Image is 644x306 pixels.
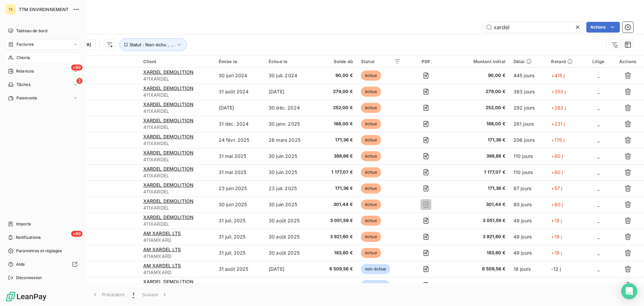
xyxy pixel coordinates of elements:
span: échue [361,183,381,193]
span: 1 177,07 € [451,169,505,176]
span: échue [361,135,381,145]
span: échue [361,200,381,210]
span: +415 j [551,73,565,78]
span: _ [597,121,599,127]
td: 206 jours [509,132,547,148]
button: Actions [586,22,620,33]
span: 252,00 € [451,104,505,111]
td: 30 juil. 2024 [265,68,316,84]
span: 2 042,99 € [320,282,353,289]
span: 3 821,60 € [451,233,505,240]
td: 292 jours [509,100,547,116]
span: échue [361,167,381,177]
td: 18 jours [509,277,547,293]
span: 183,60 € [451,250,505,256]
span: 171,36 € [451,137,505,143]
span: 171,36 € [320,137,353,143]
td: 31 août 2025 [215,261,265,277]
span: 411XARDEL [143,76,211,82]
span: Paramètres et réglages [16,248,62,254]
span: XARDEL DEMOLITION [143,214,194,220]
span: _ [597,234,599,239]
span: échue [361,151,381,161]
div: Litige [589,59,607,64]
span: 3 051,59 € [451,217,505,224]
div: Échue le [269,59,312,64]
td: 49 jours [509,213,547,229]
span: 411XARDEL [143,140,211,147]
td: 31 déc. 2024 [215,116,265,132]
span: Déconnexion [16,275,42,281]
span: 411AMXARD [143,253,211,260]
div: Émise le [219,59,261,64]
td: [DATE] [265,277,316,293]
span: échue [361,71,381,81]
td: [DATE] [265,84,316,100]
button: Suivant [138,288,172,302]
td: 31 mai 2025 [215,148,265,164]
span: Factures [16,41,34,47]
span: Tableau de bord [16,28,47,34]
td: 31 mai 2025 [215,164,265,180]
span: XARDEL DEMOLITION [143,150,194,156]
td: 30 août 2025 [265,213,316,229]
td: 110 jours [509,164,547,180]
span: +262 j [551,105,566,111]
span: 411AMXARD [143,269,211,276]
span: XARDEL DEMOLITION [143,69,194,75]
span: XARDEL DEMOLITION [143,134,194,139]
span: _ [597,73,599,78]
span: échue [361,216,381,226]
div: TE [5,4,16,15]
span: 183,60 € [320,250,353,256]
div: PDF [409,59,443,64]
span: Aide [16,261,25,267]
span: +353 j [551,89,566,94]
span: 171,36 € [451,185,505,192]
span: 411XARDEL [143,221,211,227]
td: 30 juin 2025 [265,148,316,164]
td: 87 jours [509,180,547,196]
span: 411XARDEL [143,92,211,98]
span: 90,00 € [451,72,505,79]
span: 252,00 € [320,104,353,111]
span: +80 j [551,202,563,207]
td: 80 jours [509,196,547,213]
span: +57 j [551,185,562,191]
td: 261 jours [509,116,547,132]
input: Rechercher [483,22,584,33]
td: 49 jours [509,229,547,245]
span: Relances [16,68,34,74]
span: 3 051,59 € [320,217,353,224]
span: XARDEL DEMOLITION [143,182,194,188]
td: 445 jours [509,68,547,84]
span: -12 j [551,266,561,272]
span: 168,00 € [320,121,353,127]
span: 2 [76,78,83,84]
span: 2 042,99 € [451,282,505,289]
span: Paiements [16,95,37,101]
span: Statut : Non-échu , ... [129,42,174,47]
span: Imports [16,221,31,227]
div: Statut [361,59,401,64]
span: AM XARDEL LTS [143,230,181,236]
span: _ [597,250,599,256]
td: 30 août 2025 [265,245,316,261]
span: XARDEL DEMOLITION [143,118,194,123]
span: 411XARDEL [143,108,211,115]
td: 30 juin 2025 [265,164,316,180]
span: 6 509,56 € [320,266,353,272]
button: Statut : Non-échu , ... [119,38,187,51]
span: +99 [71,64,83,71]
span: _ [597,202,599,207]
span: échue [361,119,381,129]
span: 1 177,07 € [320,169,353,176]
span: Clients [16,55,30,61]
a: Aide [5,259,80,270]
div: Montant initial [451,59,505,64]
td: [DATE] [265,261,316,277]
td: [DATE] [215,100,265,116]
td: 24 févr. 2025 [215,132,265,148]
span: TTM ENVIRONNEMENT [19,7,69,12]
span: XARDEL DEMOLITION [143,85,194,91]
